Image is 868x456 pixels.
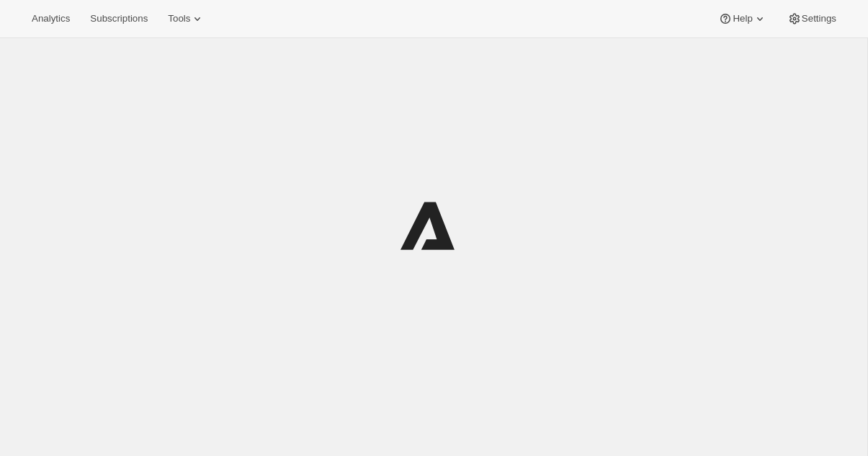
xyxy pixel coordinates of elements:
span: Tools [168,13,190,24]
button: Tools [159,9,213,29]
button: Settings [779,9,845,29]
button: Subscriptions [81,9,156,29]
button: Help [710,9,775,29]
span: Settings [802,13,836,24]
span: Subscriptions [90,13,148,24]
button: Analytics [23,9,79,29]
span: Analytics [32,13,70,24]
span: Help [733,13,752,24]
